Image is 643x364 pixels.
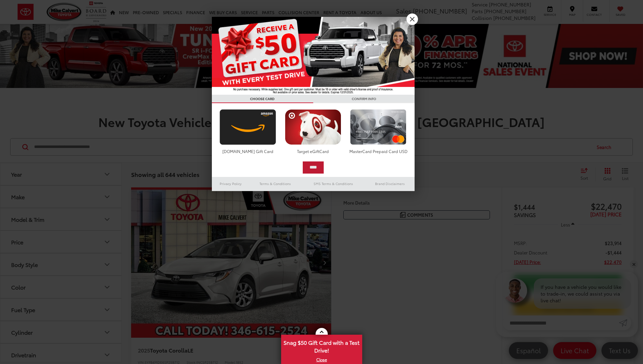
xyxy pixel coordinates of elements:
h3: CONFIRM INFO [313,95,415,103]
a: Privacy Policy [212,180,250,188]
a: SMS Terms & Conditions [301,180,365,188]
a: Terms & Conditions [249,180,301,188]
a: Brand Disclaimers [365,180,415,188]
div: MasterCard Prepaid Card USD [348,148,408,154]
img: amazoncard.png [218,109,278,145]
div: Target eGiftCard [283,148,343,154]
img: targetcard.png [283,109,343,145]
img: 55838_top_625864.jpg [212,17,415,95]
div: [DOMAIN_NAME] Gift Card [218,148,278,154]
span: Snag $50 Gift Card with a Test Drive! [282,335,362,356]
h3: CHOOSE CARD [212,95,313,103]
img: mastercard.png [348,109,408,145]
